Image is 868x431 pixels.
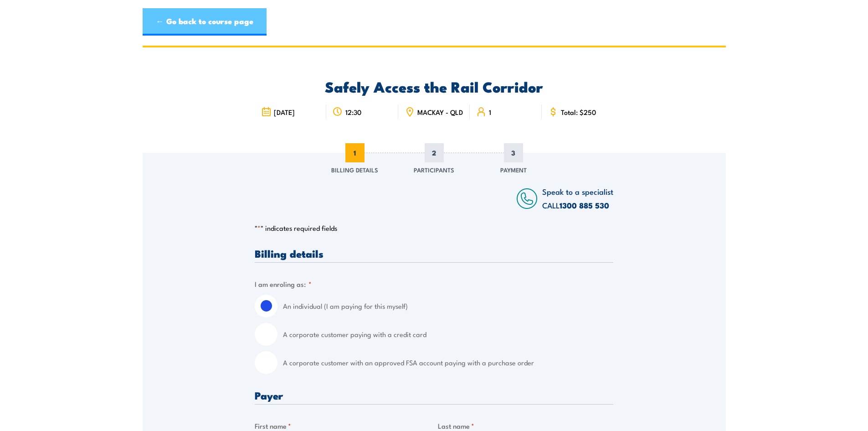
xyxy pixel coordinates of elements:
span: 2 [425,143,444,162]
span: 1 [345,143,365,162]
span: MACKAY - QLD [417,108,463,116]
label: An individual (I am paying for this myself) [283,295,613,317]
p: " " indicates required fields [255,223,613,233]
span: [DATE] [274,108,295,116]
span: 3 [504,143,523,162]
span: Participants [414,165,454,174]
h2: Safely Access the Rail Corridor [255,80,613,93]
legend: I am enroling as: [255,279,312,289]
span: Speak to a specialist CALL [542,186,613,211]
span: 1 [489,108,491,116]
label: A corporate customer with an approved FSA account paying with a purchase order [283,351,613,374]
a: 1300 885 530 [560,199,609,211]
label: Last name [438,421,614,431]
h3: Billing details [255,248,613,259]
span: Billing Details [331,165,378,174]
span: Payment [500,165,527,174]
label: First name [255,421,431,431]
a: ← Go back to course page [143,8,267,36]
span: 12:30 [345,108,361,116]
label: A corporate customer paying with a credit card [283,323,613,346]
h3: Payer [255,390,613,400]
span: Total: $250 [561,108,596,116]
